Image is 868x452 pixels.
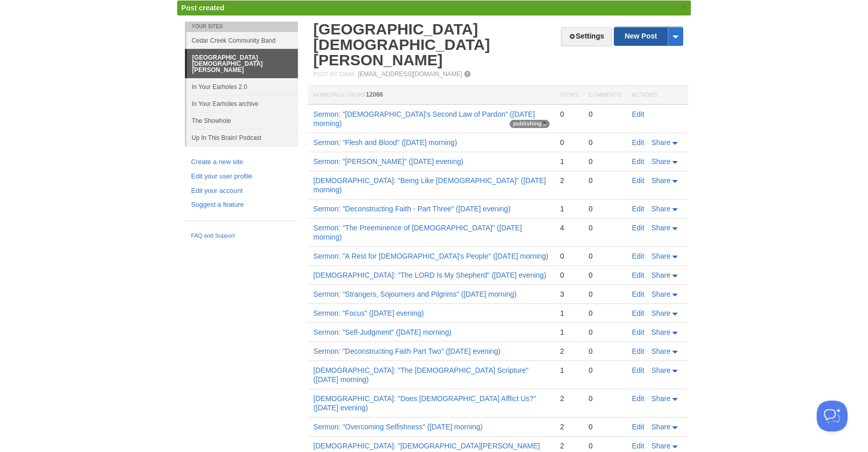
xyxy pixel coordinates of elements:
[313,309,424,317] a: Sermon: "Focus" ([DATE] evening)
[313,138,457,147] a: Sermon: "Flesh and Blood" ([DATE] morning)
[632,224,644,232] a: Edit
[560,441,578,450] div: 2
[589,176,621,185] div: 0
[589,223,621,232] div: 0
[186,32,298,49] a: Cedar Creek Community Band
[186,129,298,146] a: Up In This Brain! Podcast
[651,394,670,403] span: Share
[589,290,621,299] div: 0
[313,21,490,68] a: [GEOGRAPHIC_DATA][DEMOGRAPHIC_DATA][PERSON_NAME]
[632,309,644,317] a: Edit
[510,120,550,128] span: publishing
[679,1,688,13] a: ×
[589,328,621,337] div: 0
[560,223,578,232] div: 4
[651,157,670,166] span: Share
[632,290,644,298] a: Edit
[589,251,621,261] div: 0
[651,442,670,450] span: Share
[560,157,578,166] div: 1
[651,328,670,336] span: Share
[313,290,517,298] a: Sermon: "Strangers, Sojourners and Pilgrims" ([DATE] morning)
[632,271,644,279] a: Edit
[186,112,298,129] a: The Showhole
[313,157,463,166] a: Sermon: "[PERSON_NAME]" ([DATE] evening)
[632,252,644,260] a: Edit
[651,366,670,374] span: Share
[651,252,670,260] span: Share
[181,4,224,12] span: Post created
[561,27,612,46] a: Settings
[560,204,578,213] div: 1
[560,251,578,261] div: 0
[632,347,644,355] a: Edit
[651,176,670,185] span: Share
[651,138,670,147] span: Share
[555,86,583,105] th: Views
[651,290,670,298] span: Share
[589,394,621,403] div: 0
[589,138,621,147] div: 0
[313,347,500,355] a: Sermon: "Deconstructing Faith Part Two" ([DATE] evening)
[589,441,621,450] div: 0
[589,110,621,119] div: 0
[560,347,578,356] div: 2
[632,394,644,403] a: Edit
[191,200,292,210] a: Suggest a feature
[308,86,555,105] th: Homepage Views
[560,138,578,147] div: 0
[651,309,670,317] span: Share
[313,423,482,431] a: Sermon: "Overcoming Selfishness" ([DATE] morning)
[632,366,644,374] a: Edit
[632,176,644,185] a: Edit
[560,394,578,403] div: 2
[651,347,670,355] span: Share
[560,110,578,119] div: 0
[589,309,621,318] div: 0
[589,270,621,280] div: 0
[632,423,644,431] a: Edit
[817,401,847,431] iframe: Help Scout Beacon - Open
[589,347,621,356] div: 0
[191,171,292,182] a: Edit your user profile
[366,91,383,98] span: 12066
[313,271,546,279] a: [DEMOGRAPHIC_DATA]: "The LORD Is My Shepherd" ([DATE] evening)
[632,110,644,118] a: Edit
[651,205,670,213] span: Share
[191,186,292,196] a: Edit your account
[589,157,621,166] div: 0
[313,252,549,260] a: Sermon: "A Rest for [DEMOGRAPHIC_DATA]'s People" ([DATE] morning)
[560,270,578,280] div: 0
[560,176,578,185] div: 2
[560,290,578,299] div: 3
[627,86,688,105] th: Actions
[632,138,644,147] a: Edit
[313,366,529,384] a: [DEMOGRAPHIC_DATA]: "The [DEMOGRAPHIC_DATA] Scripture" ([DATE] morning)
[313,328,451,336] a: Sermon: "Self-Judgment" ([DATE] morning)
[651,224,670,232] span: Share
[187,49,298,78] a: [GEOGRAPHIC_DATA][DEMOGRAPHIC_DATA][PERSON_NAME]
[589,204,621,213] div: 0
[313,110,535,128] a: Sermon: "[DEMOGRAPHIC_DATA]'s Second Law of Pardon" ([DATE] morning)
[560,422,578,431] div: 2
[560,366,578,375] div: 1
[651,271,670,279] span: Share
[186,78,298,95] a: In Your Earholes 2.0
[632,157,644,166] a: Edit
[313,224,522,241] a: Sermon: "The Preeminence of [DEMOGRAPHIC_DATA]" ([DATE] morning)
[632,442,644,450] a: Edit
[542,122,546,126] img: loading-tiny-gray.gif
[589,422,621,431] div: 0
[191,231,292,241] a: FAQ and Support
[191,157,292,168] a: Create a new site
[185,22,298,32] li: Your Sites
[358,70,462,78] a: [EMAIL_ADDRESS][DOMAIN_NAME]
[583,86,627,105] th: Comments
[560,309,578,318] div: 1
[313,176,546,194] a: [DEMOGRAPHIC_DATA]: "Being Like [DEMOGRAPHIC_DATA]" ([DATE] morning)
[186,95,298,112] a: In Your Earholes archive
[313,71,356,77] span: Post by Email
[560,328,578,337] div: 1
[632,328,644,336] a: Edit
[589,366,621,375] div: 0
